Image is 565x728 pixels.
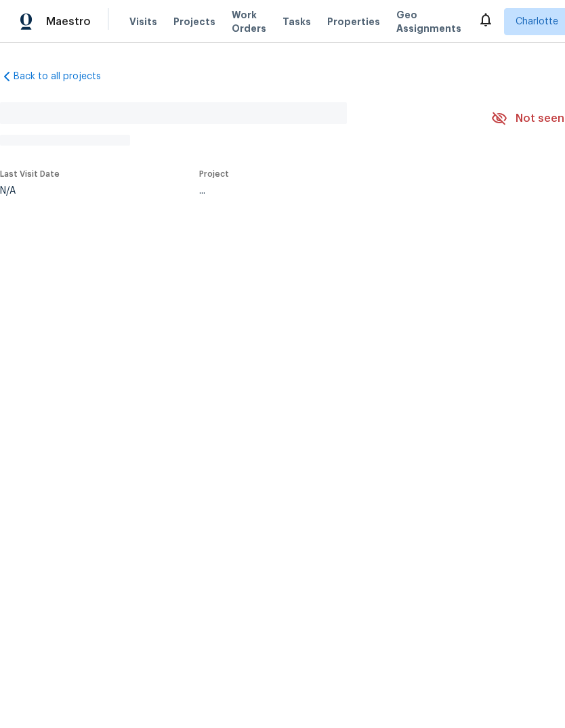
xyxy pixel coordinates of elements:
div: ... [199,186,459,196]
span: Work Orders [232,8,266,35]
span: Charlotte [516,15,558,28]
span: Geo Assignments [396,8,461,35]
span: Project [199,170,229,178]
span: Visits [129,15,157,28]
span: Tasks [282,17,311,26]
span: Maestro [46,15,91,28]
span: Properties [327,15,380,28]
span: Projects [173,15,215,28]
